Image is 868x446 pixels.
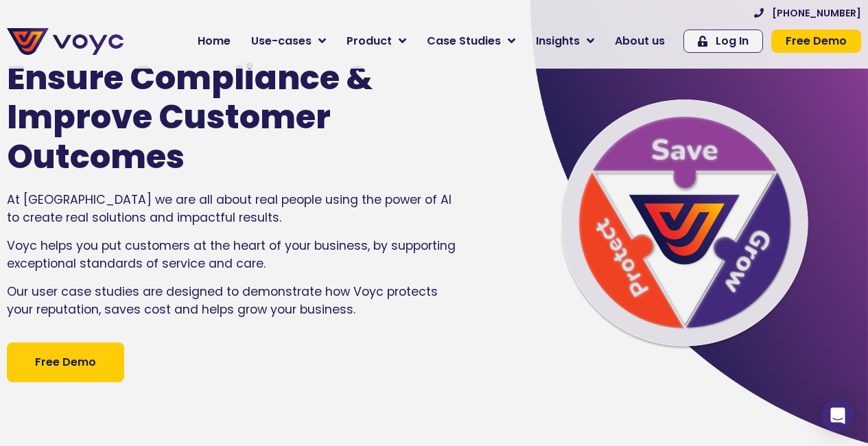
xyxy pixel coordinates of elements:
[615,33,665,49] span: About us
[7,342,124,382] a: Free Demo
[417,27,526,55] a: Case Studies
[427,33,501,49] span: Case Studies
[605,27,675,55] a: About us
[536,33,580,49] span: Insights
[7,283,462,319] p: Our user case studies are designed to demonstrate how Voyc protects your reputation, saves cost a...
[35,354,96,371] span: Free Demo
[772,8,861,18] span: [PHONE_NUMBER]
[716,36,749,47] span: Log In
[821,399,854,432] div: Open Intercom Messenger
[187,27,241,55] a: Home
[241,27,336,55] a: Use-cases
[7,28,124,55] img: voyc-full-logo
[7,237,462,273] p: Voyc helps you put customers at the heart of your business, by supporting exceptional standards o...
[336,27,417,55] a: Product
[7,58,421,177] h1: Ensure Compliance & Improve Customer Outcomes
[7,191,462,227] p: At [GEOGRAPHIC_DATA] we are all about real people using the power of AI to create real solutions ...
[251,33,312,49] span: Use-cases
[526,27,605,55] a: Insights
[347,33,392,49] span: Product
[754,8,861,18] a: [PHONE_NUMBER]
[771,30,861,53] a: Free Demo
[786,36,847,47] span: Free Demo
[198,33,231,49] span: Home
[683,30,763,53] a: Log In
